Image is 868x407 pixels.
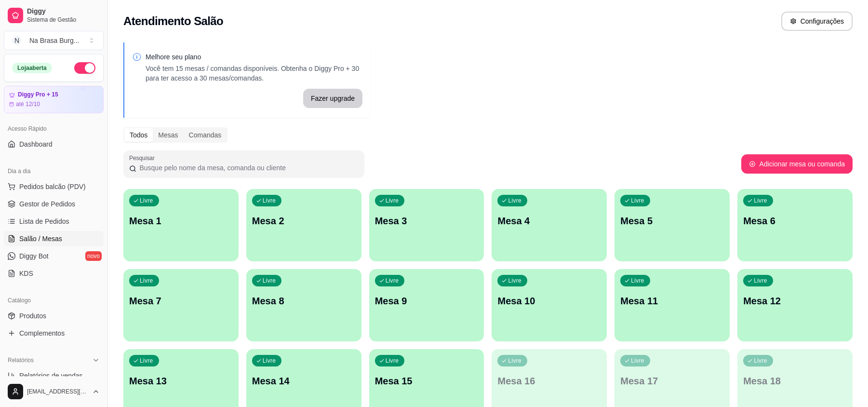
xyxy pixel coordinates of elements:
[19,182,86,191] span: Pedidos balcão (PDV)
[743,214,847,228] p: Mesa 6
[741,154,853,174] button: Adicionar mesa ou comanda
[620,374,724,388] p: Mesa 17
[29,36,80,45] div: Na Brasa Burg ...
[246,269,361,341] button: LivreMesa 8
[4,86,104,113] a: Diggy Pro + 15até 12/10
[123,269,239,341] button: LivreMesa 7
[263,197,276,204] p: Livre
[497,374,601,388] p: Mesa 16
[263,277,276,285] p: Livre
[74,62,95,74] button: Alterar Status
[386,357,399,365] p: Livre
[781,12,853,31] button: Configurações
[386,197,399,204] p: Livre
[19,251,49,261] span: Diggy Bot
[4,4,104,27] a: DiggySistema de Gestão
[136,163,359,173] input: Pesquisar
[369,189,484,261] button: LivreMesa 3
[18,91,58,98] article: Diggy Pro + 15
[737,269,853,341] button: LivreMesa 12
[4,248,104,264] a: Diggy Botnovo
[4,214,104,229] a: Lista de Pedidos
[27,16,100,24] span: Sistema de Gestão
[4,368,104,383] a: Relatórios de vendas
[19,217,69,226] span: Lista de Pedidos
[4,326,104,341] a: Complementos
[19,139,53,149] span: Dashboard
[743,374,847,388] p: Mesa 18
[508,197,521,204] p: Livre
[252,214,356,228] p: Mesa 2
[129,154,158,162] label: Pesquisar
[754,197,767,204] p: Livre
[129,294,233,308] p: Mesa 7
[620,214,724,228] p: Mesa 5
[614,269,730,341] button: LivreMesa 11
[129,374,233,388] p: Mesa 13
[754,277,767,285] p: Livre
[19,269,33,278] span: KDS
[12,36,22,45] span: N
[497,214,601,228] p: Mesa 4
[386,277,399,285] p: Livre
[27,388,88,395] span: [EMAIL_ADDRESS][DOMAIN_NAME]
[123,14,223,29] h2: Atendimento Salão
[184,128,227,142] div: Comandas
[140,277,153,285] p: Livre
[743,294,847,308] p: Mesa 12
[140,357,153,365] p: Livre
[12,63,52,73] div: Loja aberta
[620,294,724,308] p: Mesa 11
[19,311,46,321] span: Produtos
[631,197,644,204] p: Livre
[4,380,104,403] button: [EMAIL_ADDRESS][DOMAIN_NAME]
[16,100,40,108] article: até 12/10
[27,7,100,16] span: Diggy
[252,374,356,388] p: Mesa 14
[508,277,521,285] p: Livre
[737,189,853,261] button: LivreMesa 6
[263,357,276,365] p: Livre
[129,214,233,228] p: Mesa 1
[303,89,362,108] button: Fazer upgrade
[4,121,104,136] div: Acesso Rápido
[4,196,104,212] a: Gestor de Pedidos
[123,189,239,261] button: LivreMesa 1
[19,199,75,209] span: Gestor de Pedidos
[153,128,183,142] div: Mesas
[19,371,83,380] span: Relatórios de vendas
[252,294,356,308] p: Mesa 8
[4,31,104,50] button: Select a team
[4,293,104,308] div: Catálogo
[4,231,104,246] a: Salão / Mesas
[369,269,484,341] button: LivreMesa 9
[492,269,607,341] button: LivreMesa 10
[19,328,65,338] span: Complementos
[375,294,479,308] p: Mesa 9
[614,189,730,261] button: LivreMesa 5
[4,136,104,152] a: Dashboard
[375,374,479,388] p: Mesa 15
[4,266,104,281] a: KDS
[631,357,644,365] p: Livre
[4,179,104,194] button: Pedidos balcão (PDV)
[497,294,601,308] p: Mesa 10
[4,163,104,179] div: Dia a dia
[4,308,104,324] a: Produtos
[124,128,153,142] div: Todos
[631,277,644,285] p: Livre
[140,197,153,204] p: Livre
[19,234,62,244] span: Salão / Mesas
[8,356,34,364] span: Relatórios
[508,357,521,365] p: Livre
[754,357,767,365] p: Livre
[492,189,607,261] button: LivreMesa 4
[375,214,479,228] p: Mesa 3
[146,64,362,83] p: Você tem 15 mesas / comandas disponíveis. Obtenha o Diggy Pro + 30 para ter acesso a 30 mesas/com...
[146,52,362,62] p: Melhore seu plano
[246,189,361,261] button: LivreMesa 2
